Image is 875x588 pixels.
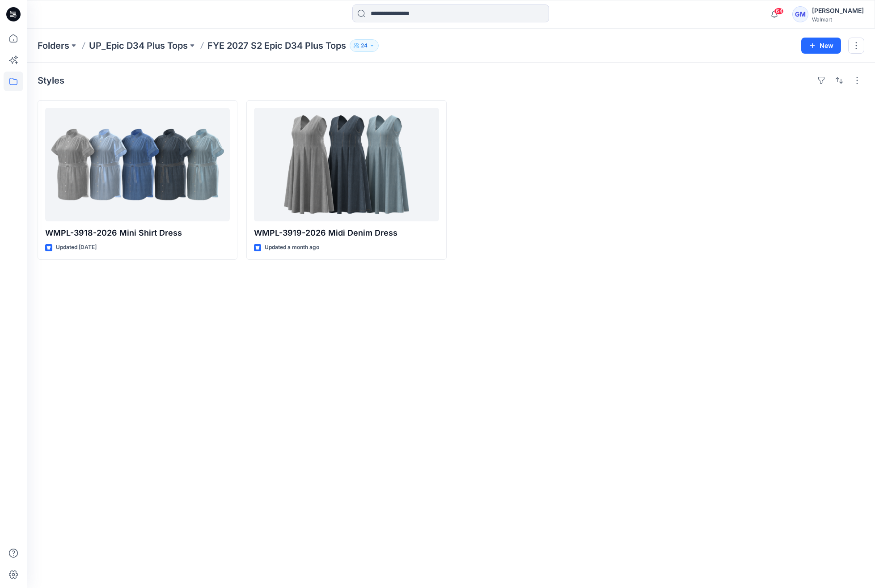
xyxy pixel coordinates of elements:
[254,227,439,239] p: WMPL-3919-2026 Midi Denim Dress
[801,38,841,54] button: New
[45,108,230,221] a: WMPL-3918-2026 Mini Shirt Dress
[38,75,64,86] h4: Styles
[812,16,864,23] div: Walmart
[45,227,230,239] p: WMPL-3918-2026 Mini Shirt Dress
[265,243,319,252] p: Updated a month ago
[350,39,379,52] button: 24
[56,243,97,252] p: Updated [DATE]
[774,8,784,15] span: 64
[361,41,368,51] p: 24
[812,5,864,16] div: [PERSON_NAME]
[89,39,188,52] a: UP_Epic D34 Plus Tops
[792,6,808,22] div: GM
[38,39,69,52] a: Folders
[207,39,346,52] p: FYE 2027 S2 Epic D34 Plus Tops
[254,108,439,221] a: WMPL-3919-2026 Midi Denim Dress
